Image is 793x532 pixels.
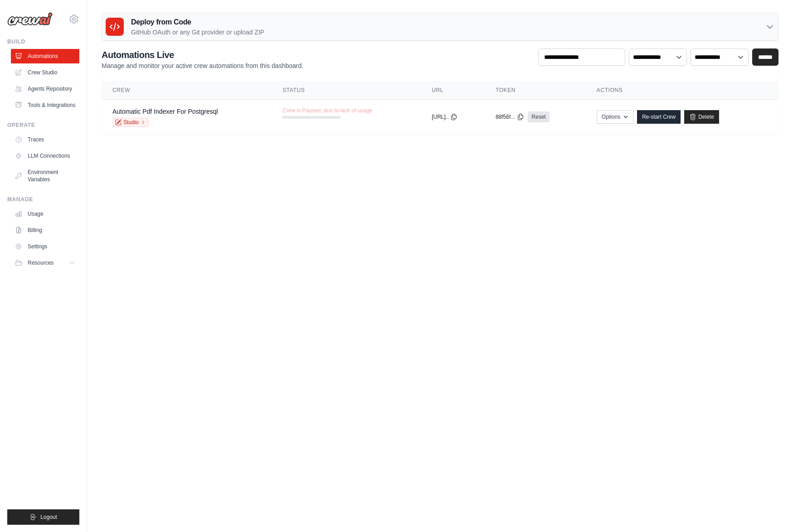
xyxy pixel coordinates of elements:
[282,107,372,114] span: Crew is Paused, due to lack of usage
[102,48,303,61] h2: Automations Live
[11,223,79,237] a: Billing
[528,111,549,122] a: Reset
[11,256,79,270] button: Resources
[11,82,79,96] a: Agents Repository
[7,12,53,26] img: Logo
[11,98,79,112] a: Tools & Integrations
[11,207,79,221] a: Usage
[11,239,79,254] a: Settings
[131,17,264,28] h3: Deploy from Code
[272,81,421,100] th: Status
[586,81,778,100] th: Actions
[131,28,264,37] p: GitHub OAuth or any Git provider or upload ZIP
[421,81,485,100] th: URL
[11,149,79,163] a: LLM Connections
[7,121,79,129] div: Operate
[7,509,79,525] button: Logout
[684,110,719,124] a: Delete
[11,65,79,80] a: Crew Studio
[112,118,149,127] a: Studio
[11,49,79,63] a: Automations
[11,132,79,147] a: Traces
[11,165,79,187] a: Environment Variables
[7,196,79,203] div: Manage
[40,513,57,521] span: Logout
[637,110,681,124] a: Re-start Crew
[7,38,79,45] div: Build
[112,108,218,115] a: Automatic Pdf Indexer For Postgresql
[597,110,633,124] button: Options
[496,113,524,121] button: 88f56f...
[485,81,586,100] th: Token
[102,61,303,70] p: Manage and monitor your active crew automations from this dashboard.
[102,81,272,100] th: Crew
[28,259,54,266] span: Resources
